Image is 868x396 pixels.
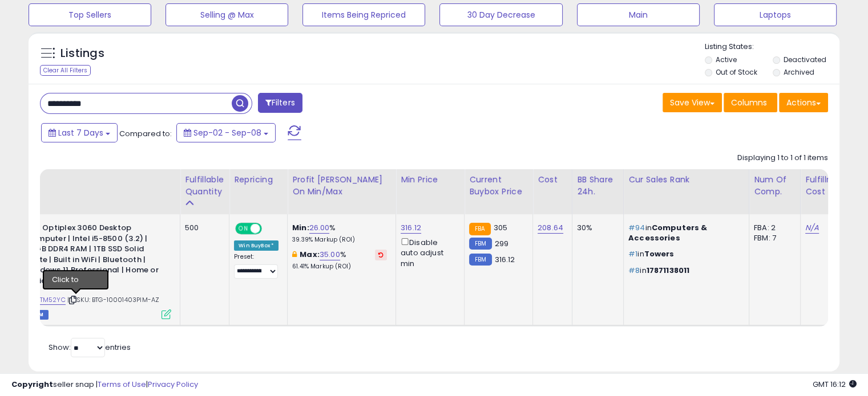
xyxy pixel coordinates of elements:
[40,65,91,76] div: Clear All Filters
[628,265,640,276] span: #8
[23,295,66,305] a: B0CKTM52YC
[628,248,637,259] span: #1
[29,3,151,26] button: Top Sellers
[176,123,276,142] button: Sep-02 - Sep-08
[754,174,796,198] div: Num of Comp.
[783,67,814,77] label: Archived
[469,238,491,250] small: FBM
[119,128,172,139] span: Compared to:
[67,295,159,304] span: | SKU: BTG-10001403PIM-AZ
[401,174,459,186] div: Min Price
[731,97,767,108] span: Columns
[401,222,421,234] a: 316.12
[234,240,278,251] div: Win BuyBox *
[401,236,455,269] div: Disable auto adjust min
[234,174,282,186] div: Repricing
[469,223,490,235] small: FBA
[714,3,837,26] button: Laptops
[716,55,737,64] label: Active
[469,174,528,198] div: Current Buybox Price
[663,93,722,112] button: Save View
[754,233,792,243] div: FBM: 7
[60,46,104,62] h5: Listings
[754,223,792,233] div: FBA: 2
[469,254,491,266] small: FBM
[234,253,278,279] div: Preset:
[292,236,387,244] p: 39.39% Markup (ROI)
[11,379,53,390] strong: Copyright
[495,238,508,249] span: 299
[647,265,690,276] span: 17871138011
[628,222,645,233] span: #94
[716,67,757,77] label: Out of Stock
[185,174,224,198] div: Fulfillable Quantity
[779,93,828,112] button: Actions
[288,169,396,214] th: The percentage added to the cost of goods (COGS) that forms the calculator for Min & Max prices.
[236,224,251,234] span: ON
[783,55,826,64] label: Deactivated
[292,250,387,271] div: %
[705,42,839,52] p: Listing States:
[494,222,507,233] span: 305
[538,174,567,186] div: Cost
[320,249,340,260] a: 35.00
[644,248,675,259] span: Towers
[628,249,740,259] p: in
[98,379,146,390] a: Terms of Use
[577,223,615,233] div: 30%
[439,3,562,26] button: 30 Day Decrease
[258,93,302,113] button: Filters
[628,222,707,243] span: Computers & Accessories
[813,379,857,390] span: 2025-09-16 16:12 GMT
[300,249,320,260] b: Max:
[26,223,164,289] b: Dell Optiplex 3060 Desktop Computer | Intel i5-8500 (3.2) | 32GB DDR4 RAM | 1TB SSD Solid State |...
[260,224,278,234] span: OFF
[538,222,563,234] a: 208.64
[292,222,309,233] b: Min:
[292,174,391,198] div: Profit [PERSON_NAME] on Min/Max
[292,223,387,244] div: %
[737,153,828,164] div: Displaying 1 to 1 of 1 items
[148,379,198,390] a: Privacy Policy
[628,174,744,186] div: Cur Sales Rank
[185,223,220,233] div: 500
[165,3,288,26] button: Selling @ Max
[11,379,198,390] div: seller snap | |
[577,174,619,198] div: BB Share 24h.
[724,93,777,112] button: Columns
[495,254,515,265] span: 316.12
[41,123,118,142] button: Last 7 Days
[49,342,131,353] span: Show: entries
[805,174,849,198] div: Fulfillment Cost
[577,3,700,26] button: Main
[193,127,261,138] span: Sep-02 - Sep-08
[292,263,387,271] p: 61.41% Markup (ROI)
[628,223,740,243] p: in
[628,266,740,276] p: in
[302,3,425,26] button: Items Being Repriced
[58,127,103,138] span: Last 7 Days
[805,222,819,234] a: N/A
[309,222,330,234] a: 26.00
